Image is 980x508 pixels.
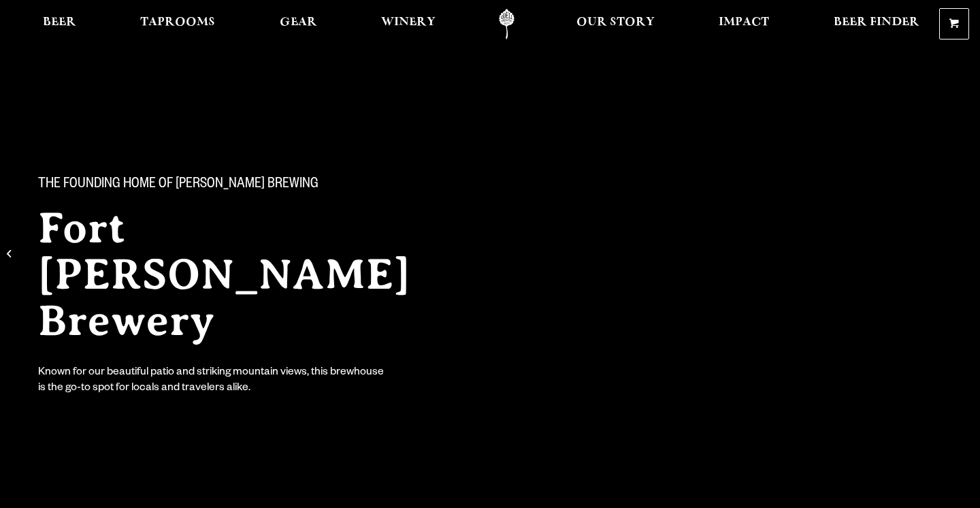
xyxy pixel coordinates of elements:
[372,9,444,39] a: Winery
[131,9,224,39] a: Taprooms
[280,17,317,28] span: Gear
[34,9,85,39] a: Beer
[481,9,532,39] a: Odell Home
[719,17,769,28] span: Impact
[38,205,463,344] h2: Fort [PERSON_NAME] Brewery
[834,17,919,28] span: Beer Finder
[568,9,664,39] a: Our Story
[38,366,387,397] div: Known for our beautiful patio and striking mountain views, this brewhouse is the go-to spot for l...
[381,17,436,28] span: Winery
[825,9,928,39] a: Beer Finder
[271,9,326,39] a: Gear
[576,17,655,28] span: Our Story
[43,17,76,28] span: Beer
[140,17,215,28] span: Taprooms
[710,9,778,39] a: Impact
[38,176,318,194] span: The Founding Home of [PERSON_NAME] Brewing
